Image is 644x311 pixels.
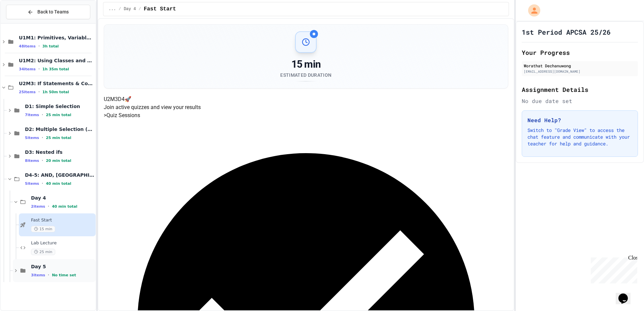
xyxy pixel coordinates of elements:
span: Back to Teams [37,8,69,15]
span: 5 items [25,181,39,186]
span: ... [109,6,116,12]
div: 15 min [280,58,331,70]
span: 2 items [31,204,45,209]
span: • [42,181,43,186]
span: U2M3: If Statements & Control Flow [19,80,94,87]
div: Chat with us now!Close [3,3,46,43]
span: 25 min total [46,113,71,117]
span: Fast Start [144,5,176,13]
span: • [42,158,43,163]
h3: Need Help? [527,116,632,124]
h2: Assignment Details [522,85,638,94]
span: No time set [52,273,76,277]
span: U1M1: Primitives, Variables, Basic I/O [19,35,94,41]
div: Worathat Dechanuwong [524,63,636,69]
h2: Your Progress [522,48,638,57]
span: 40 min total [52,204,77,209]
span: 3 items [31,273,45,277]
span: / [119,6,121,12]
button: Back to Teams [6,5,90,19]
span: Day 4 [124,6,136,12]
span: • [48,272,49,278]
span: D4-5: AND, [GEOGRAPHIC_DATA], NOT [25,172,94,178]
span: 15 min [31,226,55,232]
p: Join active quizzes and view your results [104,103,509,111]
div: Estimated Duration [280,72,331,78]
h5: > Quiz Sessions [104,111,509,119]
span: 7 items [25,113,39,117]
div: My Account [521,3,542,18]
span: 1h 35m total [42,67,69,71]
span: • [38,66,40,72]
span: 20 min total [46,159,71,163]
span: Day 5 [31,264,94,270]
iframe: chat widget [616,284,637,304]
span: D2: Multiple Selection (else) [25,126,94,132]
span: • [38,89,40,95]
span: 25 min total [46,136,71,140]
span: • [42,112,43,117]
span: 34 items [19,67,36,71]
span: 3h total [42,44,59,48]
span: 48 items [19,44,36,48]
h4: U2M3D4 🚀 [104,95,509,103]
p: Switch to "Grade View" to access the chat feature and communicate with your teacher for help and ... [527,127,632,147]
span: / [138,6,141,12]
div: No due date set [522,97,638,105]
span: 1h 50m total [42,90,69,94]
span: D1: Simple Selection [25,103,94,109]
span: 25 items [19,90,36,94]
span: 25 min [31,249,55,255]
span: 5 items [25,136,39,140]
span: Day 4 [31,195,94,201]
span: • [42,135,43,140]
span: 8 items [25,159,39,163]
div: [EMAIL_ADDRESS][DOMAIN_NAME] [524,69,636,74]
span: 40 min total [46,181,71,186]
span: U1M2: Using Classes and Objects [19,58,94,64]
span: D3: Nested ifs [25,149,94,155]
iframe: chat widget [588,255,637,283]
span: • [48,204,49,209]
span: Fast Start [31,217,94,223]
h1: 1st Period APCSA 25/26 [522,27,611,37]
span: Lab Lecture [31,240,94,246]
span: • [38,43,40,49]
